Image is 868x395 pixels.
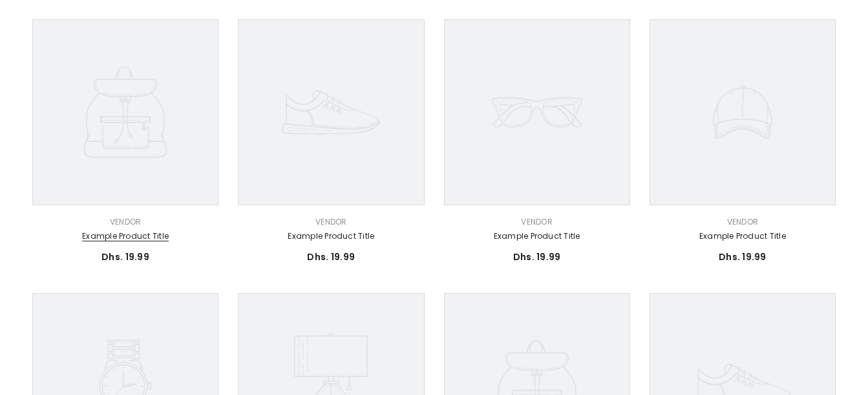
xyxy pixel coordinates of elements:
[32,229,218,243] a: Example product title
[32,215,218,229] div: Vendor
[719,250,767,263] span: Dhs. 19.99
[513,250,561,263] span: Dhs. 19.99
[238,215,424,229] div: Vendor
[101,250,149,263] span: Dhs. 19.99
[238,229,424,243] a: Example product title
[650,229,836,243] a: Example product title
[444,215,630,229] div: Vendor
[307,250,355,263] span: Dhs. 19.99
[650,215,836,229] div: Vendor
[444,229,630,243] a: Example product title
